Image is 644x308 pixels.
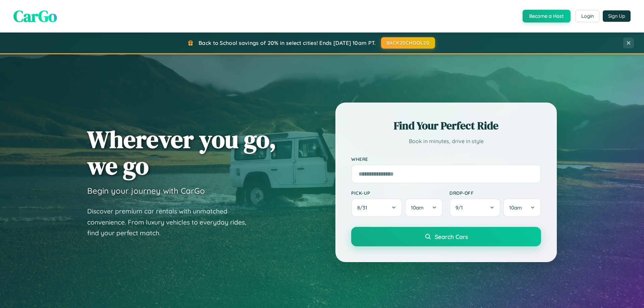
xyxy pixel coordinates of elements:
span: 8 / 31 [357,204,371,211]
button: 9/1 [449,198,500,217]
button: Become a Host [523,10,571,22]
span: Back to School savings of 20% in select cities! Ends [DATE] 10am PT. [199,40,376,46]
button: Search Cars [351,227,541,246]
h2: Find Your Perfect Ride [351,118,541,133]
span: 10am [509,204,522,211]
button: 10am [405,198,443,217]
span: 10am [411,204,424,211]
label: Pick-up [351,190,443,196]
span: CarGo [13,5,57,27]
h1: Wherever you go, we go [87,126,276,179]
button: BACK2SCHOOL20 [381,37,435,49]
h3: Begin your journey with CarGo [87,186,205,196]
p: Book in minutes, drive in style [351,136,541,146]
button: Sign Up [603,10,631,22]
span: Search Cars [435,233,468,240]
button: 8/31 [351,198,402,217]
span: 9 / 1 [455,204,466,211]
button: Login [576,10,599,22]
label: Where [351,156,541,162]
button: 10am [503,198,541,217]
label: Drop-off [449,190,541,196]
p: Discover premium car rentals with unmatched convenience. From luxury vehicles to everyday rides, ... [87,206,255,239]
